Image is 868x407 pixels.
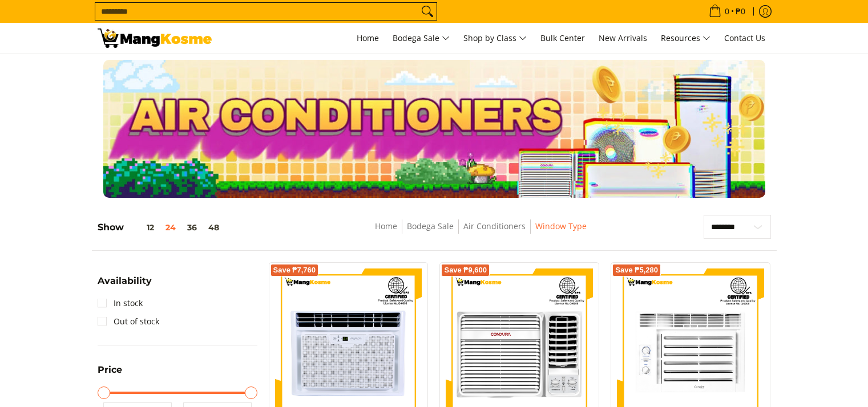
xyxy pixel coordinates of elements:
[444,267,487,274] span: Save ₱9,600
[705,5,749,18] span: •
[463,221,526,231] a: Air Conditioners
[535,23,591,54] a: Bulk Center
[357,32,379,43] span: Home
[723,7,731,15] span: 0
[655,23,716,54] a: Resources
[98,222,225,233] h5: Show
[661,31,710,46] span: Resources
[98,276,152,286] span: Availability
[734,7,747,15] span: ₱0
[540,32,585,43] span: Bulk Center
[98,365,122,383] summary: Open
[418,3,437,20] button: Search
[599,32,647,43] span: New Arrivals
[615,267,658,274] span: Save ₱5,280
[458,23,532,54] a: Shop by Class
[407,221,454,231] a: Bodega Sale
[98,29,212,48] img: Bodega Sale Aircon l Mang Kosme: Home Appliances Warehouse Sale Window Type | Page 2
[181,223,203,232] button: 36
[463,31,527,46] span: Shop by Class
[393,31,450,46] span: Bodega Sale
[98,312,159,331] a: Out of stock
[718,23,771,54] a: Contact Us
[297,219,665,245] nav: Breadcrumbs
[160,223,181,232] button: 24
[223,23,771,54] nav: Main Menu
[273,267,316,274] span: Save ₱7,760
[535,219,587,234] span: Window Type
[387,23,455,54] a: Bodega Sale
[724,32,765,43] span: Contact Us
[375,221,397,231] a: Home
[351,23,385,54] a: Home
[98,294,143,312] a: In stock
[98,365,122,375] span: Price
[593,23,653,54] a: New Arrivals
[98,276,152,294] summary: Open
[203,223,225,232] button: 48
[124,223,160,232] button: 12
